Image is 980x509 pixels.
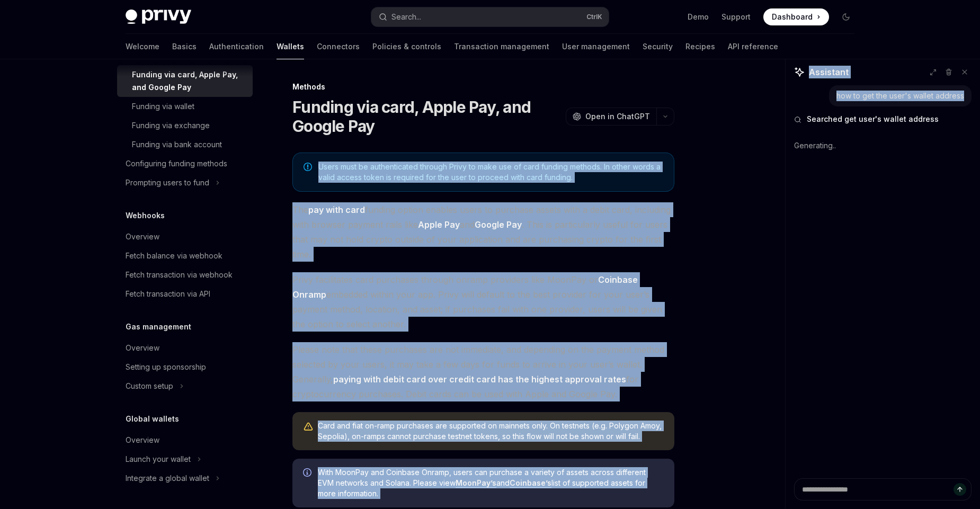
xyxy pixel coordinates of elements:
span: Dashboard [772,12,813,22]
div: Funding via card, Apple Pay, and Google Pay [132,68,246,94]
span: With MoonPay and Coinbase Onramp, users can purchase a variety of assets across different EVM net... [318,467,664,499]
div: Overview [126,434,159,447]
button: Toggle dark mode [838,8,854,25]
a: Support [721,12,751,22]
div: Integrate a global wallet [126,472,209,485]
div: Overview [126,342,159,354]
a: Welcome [126,34,159,59]
a: Fetch balance via webhook [117,246,253,265]
a: Security [643,34,673,59]
div: Custom setup [126,380,173,392]
span: Open in ChatGPT [585,111,650,122]
a: Wallets [277,34,304,59]
a: Setting up sponsorship [117,358,253,377]
a: Transaction management [454,34,549,59]
svg: Info [303,468,314,479]
div: Fetch transaction via API [126,288,210,300]
a: Basics [172,34,197,59]
button: Send message [954,483,966,496]
a: Funding via exchange [117,116,253,135]
a: Overview [117,338,253,358]
div: Funding via exchange [132,119,210,132]
div: Fetch transaction via webhook [126,269,233,281]
span: Please note that these purchases are not immediate, and depending on the payment method selected ... [292,342,674,401]
a: User management [562,34,630,59]
a: Overview [117,227,253,246]
h1: Funding via card, Apple Pay, and Google Pay [292,97,562,136]
button: Searched get user's wallet address [794,114,972,124]
div: Fetch balance via webhook [126,249,222,262]
div: Funding via wallet [132,100,194,113]
a: Policies & controls [372,34,441,59]
strong: paying with debit card over credit card has the highest approval rates [333,374,626,385]
div: Setting up sponsorship [126,361,206,373]
svg: Note [304,163,312,171]
button: Search...CtrlK [371,7,609,26]
div: Search... [391,11,421,23]
div: Methods [292,82,674,92]
strong: pay with card [308,204,365,215]
div: Overview [126,230,159,243]
svg: Warning [303,422,314,432]
button: Prompting users to fund [117,173,253,192]
button: Open in ChatGPT [566,108,656,126]
div: Card and fiat on-ramp purchases are supported on mainnets only. On testnets (e.g. Polygon Amoy, S... [318,421,664,442]
a: API reference [728,34,778,59]
div: how to get the user's wallet address [836,91,964,101]
a: Overview [117,431,253,450]
a: Fetch transaction via API [117,284,253,303]
button: Integrate a global wallet [117,469,253,488]
strong: Apple Pay [418,219,460,230]
span: Users must be authenticated through Privy to make use of card funding methods. In other words a v... [318,162,663,183]
span: The funding option enables users to purchase assets with a debit card, including with browser pay... [292,202,674,262]
a: Configuring funding methods [117,154,253,173]
a: Recipes [685,34,715,59]
span: Assistant [809,66,849,78]
div: Launch your wallet [126,453,191,466]
span: Ctrl K [586,13,602,21]
a: Fetch transaction via webhook [117,265,253,284]
a: Connectors [317,34,360,59]
a: Demo [688,12,709,22]
h5: Global wallets [126,413,179,425]
div: Generating.. [794,132,972,159]
span: Privy facilitates card purchases through onramp providers like MoonPay or embedded within your ap... [292,272,674,332]
a: Authentication [209,34,264,59]
span: Searched get user's wallet address [807,114,939,124]
h5: Webhooks [126,209,165,222]
a: Funding via bank account [117,135,253,154]
div: Funding via bank account [132,138,222,151]
textarea: Ask a question... [794,478,972,501]
a: Funding via wallet [117,97,253,116]
img: dark logo [126,10,191,24]
div: Configuring funding methods [126,157,227,170]
h5: Gas management [126,320,191,333]
button: Custom setup [117,377,253,396]
button: Launch your wallet [117,450,253,469]
strong: Google Pay [475,219,522,230]
a: Funding via card, Apple Pay, and Google Pay [117,65,253,97]
a: Dashboard [763,8,829,25]
div: Prompting users to fund [126,176,209,189]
